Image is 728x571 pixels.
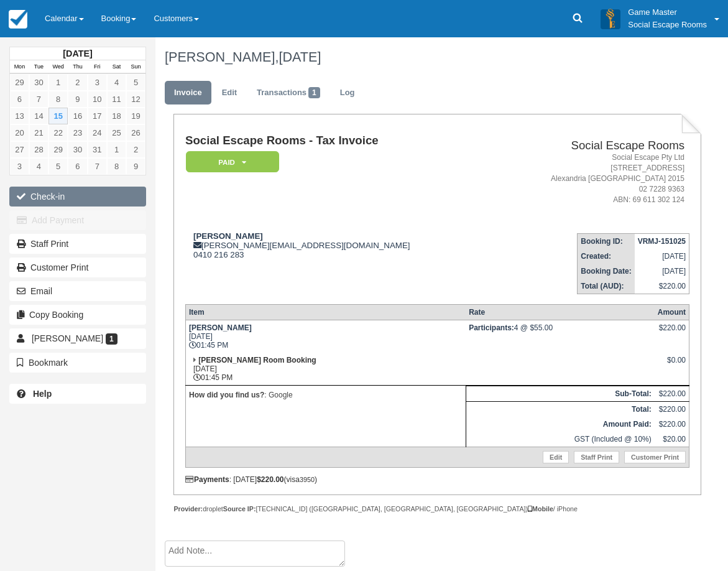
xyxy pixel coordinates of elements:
[88,91,107,108] a: 10
[213,81,246,105] a: Edit
[68,91,87,108] a: 9
[48,74,68,91] a: 1
[29,158,48,175] a: 4
[9,10,27,29] img: checkfront-main-nav-mini-logo.png
[88,158,107,175] a: 7
[48,108,68,124] a: 15
[466,320,655,353] td: 4 @ $55.00
[331,81,364,105] a: Log
[223,505,256,513] strong: Source IP:
[29,141,48,158] a: 28
[279,49,321,65] span: [DATE]
[185,151,275,174] a: Paid
[29,74,48,91] a: 30
[68,74,87,91] a: 2
[29,60,48,74] th: Tue
[126,91,145,108] a: 12
[88,74,107,91] a: 3
[107,108,126,124] a: 18
[10,158,29,175] a: 3
[10,74,29,91] a: 29
[10,60,29,74] th: Mon
[165,81,211,105] a: Invoice
[635,279,689,294] td: $220.00
[308,87,320,98] span: 1
[257,475,283,484] strong: $220.00
[185,231,493,259] div: [PERSON_NAME][EMAIL_ADDRESS][DOMAIN_NAME] 0410 216 283
[466,401,655,417] th: Total:
[107,141,126,158] a: 1
[107,60,126,74] th: Sat
[126,74,145,91] a: 5
[88,141,107,158] a: 31
[628,6,707,19] p: Game Master
[189,391,264,399] strong: How did you find us?
[126,60,145,74] th: Sun
[9,234,146,254] a: Staff Print
[635,264,689,279] td: [DATE]
[9,210,146,230] button: Add Payment
[126,158,145,175] a: 9
[466,304,655,320] th: Rate
[173,505,203,513] strong: Provider:
[107,91,126,108] a: 11
[48,124,68,141] a: 22
[193,231,263,241] strong: [PERSON_NAME]
[9,305,146,325] button: Copy Booking
[29,91,48,108] a: 7
[107,74,126,91] a: 4
[68,158,87,175] a: 6
[63,49,92,58] strong: [DATE]
[126,141,145,158] a: 2
[466,432,655,447] td: GST (Included @ 10%)
[9,187,146,207] button: Check-in
[165,50,692,65] h1: [PERSON_NAME],
[10,91,29,108] a: 6
[655,417,689,432] td: $220.00
[185,475,229,484] strong: Payments
[29,108,48,124] a: 14
[126,124,145,141] a: 26
[186,151,279,173] em: Paid
[32,333,103,343] span: [PERSON_NAME]
[658,323,686,342] div: $220.00
[498,152,684,206] address: Social Escape Pty Ltd [STREET_ADDRESS] Alexandria [GEOGRAPHIC_DATA] 2015 02 7228 9363 ABN: 69 611...
[88,124,107,141] a: 24
[638,237,686,246] strong: VRMJ-151025
[9,281,146,301] button: Email
[578,279,635,294] th: Total (AUD):
[185,353,466,386] td: [DATE] 01:45 PM
[10,108,29,124] a: 13
[9,384,146,404] a: Help
[185,134,493,147] h1: Social Escape Rooms - Tax Invoice
[498,139,684,152] h2: Social Escape Rooms
[466,386,655,401] th: Sub-Total:
[9,353,146,373] button: Bookmark
[655,386,689,401] td: $220.00
[601,9,620,29] img: A3
[635,249,689,264] td: [DATE]
[185,304,466,320] th: Item
[578,264,635,279] th: Booking Date:
[578,233,635,249] th: Booking ID:
[628,19,707,31] p: Social Escape Rooms
[88,108,107,124] a: 17
[106,333,117,345] span: 1
[68,108,87,124] a: 16
[9,258,146,277] a: Customer Print
[68,60,87,74] th: Thu
[247,81,329,105] a: Transactions1
[48,60,68,74] th: Wed
[126,108,145,124] a: 19
[68,141,87,158] a: 30
[173,504,701,514] div: droplet [TECHNICAL_ID] ([GEOGRAPHIC_DATA], [GEOGRAPHIC_DATA], [GEOGRAPHIC_DATA]) / iPhone
[655,432,689,447] td: $20.00
[574,451,619,463] a: Staff Print
[655,304,689,320] th: Amount
[10,141,29,158] a: 27
[466,417,655,432] th: Amount Paid:
[543,451,569,463] a: Edit
[189,323,252,332] strong: [PERSON_NAME]
[189,389,463,401] p: : Google
[107,124,126,141] a: 25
